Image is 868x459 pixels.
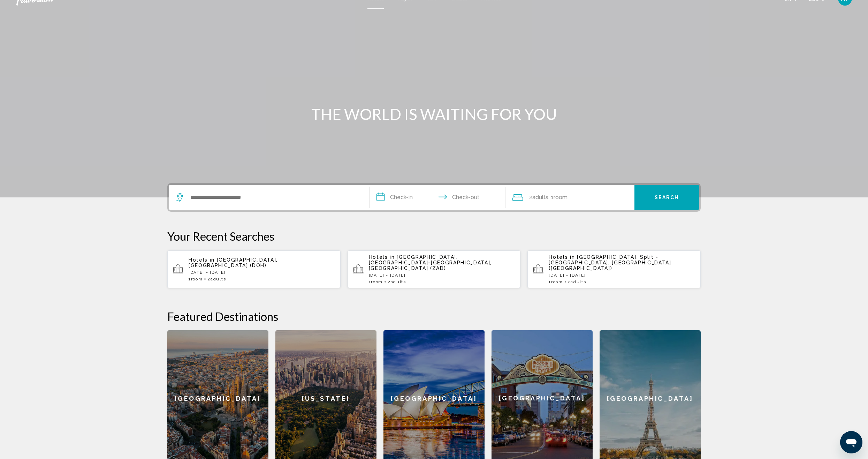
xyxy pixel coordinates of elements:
[655,195,679,201] span: Search
[571,279,586,284] span: Adults
[348,250,521,288] button: Hotels in [GEOGRAPHIC_DATA], [GEOGRAPHIC_DATA]-[GEOGRAPHIC_DATA], [GEOGRAPHIC_DATA] (ZAD)[DATE] -...
[554,194,568,201] span: Room
[303,105,565,123] h1: THE WORLD IS WAITING FOR YOU
[505,185,634,210] button: Travelers: 2 adults, 0 children
[369,279,383,284] span: 1
[634,185,699,210] button: Search
[551,279,563,284] span: Room
[207,277,226,281] span: 2
[369,273,515,278] p: [DATE] - [DATE]
[189,257,215,263] span: Hotels in
[527,250,701,288] button: Hotels in [GEOGRAPHIC_DATA], Split - [GEOGRAPHIC_DATA], [GEOGRAPHIC_DATA] ([GEOGRAPHIC_DATA])[DAT...
[840,431,862,453] iframe: Schaltfläche zum Öffnen des Messaging-Fensters
[549,254,671,271] span: [GEOGRAPHIC_DATA], Split - [GEOGRAPHIC_DATA], [GEOGRAPHIC_DATA] ([GEOGRAPHIC_DATA])
[167,250,341,288] button: Hotels in [GEOGRAPHIC_DATA], [GEOGRAPHIC_DATA] (DOH)[DATE] - [DATE]1Room2Adults
[167,309,701,323] h2: Featured Destinations
[548,193,568,202] span: , 1
[369,254,492,271] span: [GEOGRAPHIC_DATA], [GEOGRAPHIC_DATA]-[GEOGRAPHIC_DATA], [GEOGRAPHIC_DATA] (ZAD)
[371,279,383,284] span: Room
[191,277,203,281] span: Room
[568,279,586,284] span: 2
[549,279,563,284] span: 1
[532,194,548,201] span: Adults
[391,279,406,284] span: Adults
[549,254,575,260] span: Hotels in
[189,270,335,275] p: [DATE] - [DATE]
[167,229,701,243] p: Your Recent Searches
[189,257,278,268] span: [GEOGRAPHIC_DATA], [GEOGRAPHIC_DATA] (DOH)
[211,277,226,281] span: Adults
[189,277,203,281] span: 1
[549,273,695,278] p: [DATE] - [DATE]
[388,279,406,284] span: 2
[169,185,699,210] div: Search widget
[370,185,505,210] button: Check in and out dates
[369,254,395,260] span: Hotels in
[529,193,548,202] span: 2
